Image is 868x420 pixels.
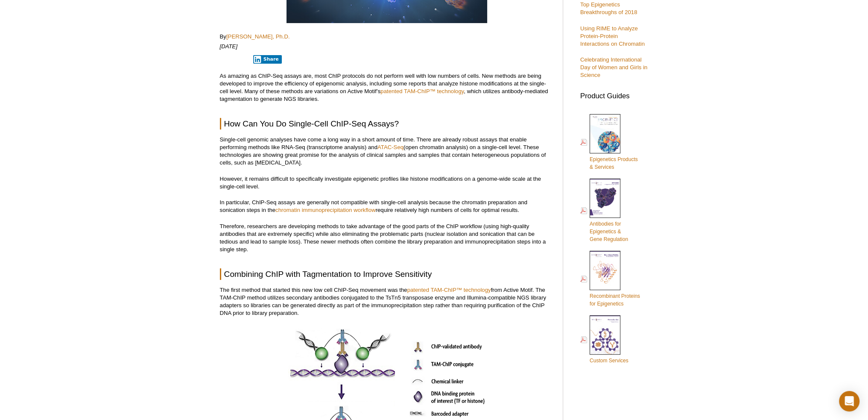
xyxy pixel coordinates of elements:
[590,293,640,307] span: Recombinant Proteins for Epigenetics
[220,175,554,191] p: However, it remains difficult to specifically investigate epigenetic profiles like histone modifi...
[377,144,403,150] a: ATAC-Seq
[580,25,645,47] a: Using RIME to Analyze Protein-Protein Interactions on Chromatin
[220,136,554,167] p: Single-cell genomic analyses have come a long way in a short amount of time. There are already ro...
[590,179,620,218] img: Abs_epi_2015_cover_web_70x200
[220,268,554,280] h2: Combining ChIP with Tagmentation to Improve Sensitivity
[580,250,640,308] a: Recombinant Proteinsfor Epigenetics
[220,72,554,103] p: As amazing as ChIP-Seq assays are, most ChIP protocols do not perform well with low numbers of ce...
[226,33,290,40] a: [PERSON_NAME], Ph.D.
[580,314,628,365] a: Custom Services
[220,118,554,129] h2: How Can You Do Single-Cell ChIP-Seq Assays?
[580,1,637,15] a: Top Epigenetics Breakthroughs of 2018
[220,43,238,50] em: [DATE]
[590,114,620,153] img: Epi_brochure_140604_cover_web_70x200
[220,223,554,253] p: Therefore, researchers are developing methods to take advantage of the good parts of the ChIP wor...
[580,113,638,172] a: Epigenetics Products& Services
[590,221,628,242] span: Antibodies for Epigenetics & Gene Regulation
[580,88,649,100] h3: Product Guides
[590,358,628,364] span: Custom Services
[590,315,620,355] img: Custom_Services_cover
[220,199,554,214] p: In particular, ChIP-Seq assays are generally not compatible with single-cell analysis because the...
[220,33,554,41] p: By
[275,207,376,213] a: chromatin immunoprecipitation workflow
[580,178,628,244] a: Antibodies forEpigenetics &Gene Regulation
[253,55,282,64] button: Share
[220,55,248,63] iframe: X Post Button
[380,88,464,94] a: patented TAM-ChIP™ technology
[590,251,620,290] img: Rec_prots_140604_cover_web_70x200
[839,391,859,411] div: Open Intercom Messenger
[580,56,647,78] a: Celebrating International Day of Women and Girls in Science
[590,156,638,170] span: Epigenetics Products & Services
[220,286,554,317] p: The first method that started this new low cell ChIP-Seq movement was the from Active Motif. The ...
[407,287,491,293] a: patented TAM-ChIP™ technology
